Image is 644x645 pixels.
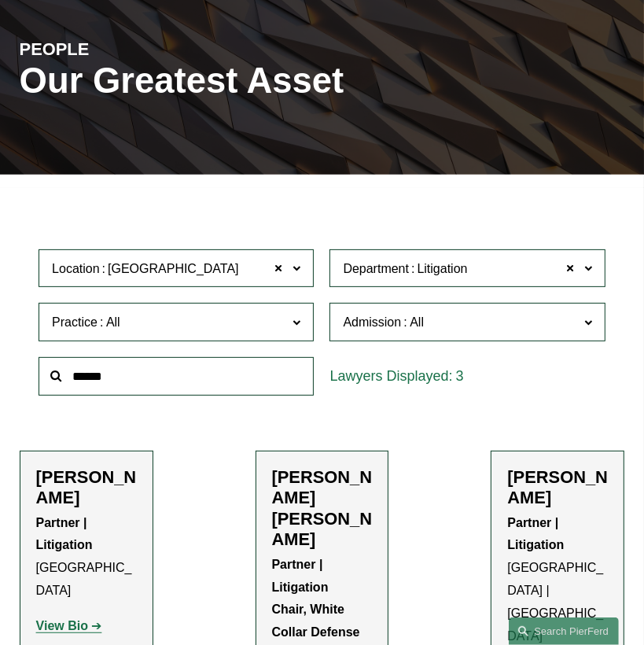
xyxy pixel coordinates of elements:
a: View Bio [36,619,102,632]
h1: Our Greatest Asset [20,61,423,101]
h2: [PERSON_NAME] [507,467,608,509]
h4: PEOPLE [20,39,171,61]
span: Litigation [418,259,468,279]
span: [GEOGRAPHIC_DATA] [108,259,239,279]
span: Practice [52,315,98,329]
strong: View Bio [36,619,88,632]
a: Search this site [509,617,619,645]
strong: Partner | Litigation [36,516,93,552]
strong: Partner | Litigation [507,516,564,552]
h2: [PERSON_NAME] [PERSON_NAME] [272,467,373,551]
p: [GEOGRAPHIC_DATA] [36,512,137,603]
span: Admission [343,315,401,329]
h2: [PERSON_NAME] [36,467,137,509]
span: Department [343,262,409,275]
span: 3 [456,368,464,384]
span: Location [52,262,100,275]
